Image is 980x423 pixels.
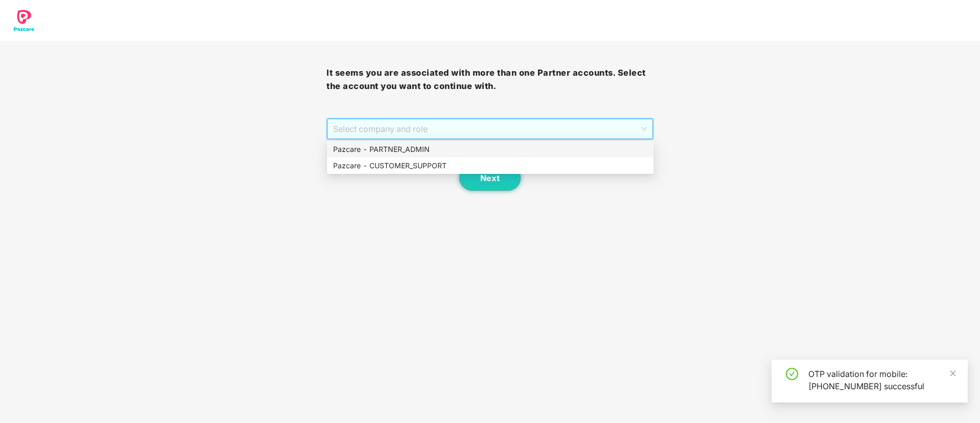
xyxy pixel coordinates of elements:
span: Select company and role [333,119,646,139]
h3: It seems you are associated with more than one Partner accounts. Select the account you want to c... [326,66,653,93]
span: check-circle [786,368,798,380]
div: OTP validation for mobile: [PHONE_NUMBER] successful [808,368,955,392]
div: Pazcare - PARTNER_ADMIN [327,141,654,158]
span: close [949,370,956,377]
button: Next [459,165,521,191]
div: Pazcare - CUSTOMER_SUPPORT [327,158,654,174]
div: Pazcare - CUSTOMER_SUPPORT [333,160,647,171]
span: Next [480,173,500,183]
div: Pazcare - PARTNER_ADMIN [333,144,647,155]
